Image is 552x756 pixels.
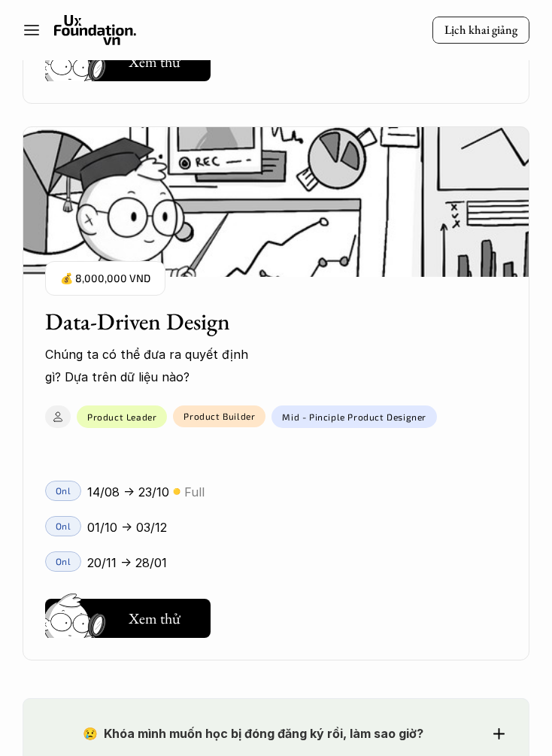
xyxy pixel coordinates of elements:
[87,516,167,539] p: 01/10 -> 03/12
[444,23,517,38] p: Lịch khai giảng
[56,556,71,566] p: Onl
[60,269,150,289] p: 💰 8,000,000 VND
[45,42,211,81] button: Xem thử
[45,343,263,389] p: Chúng ta có thể đưa ra quyết định gì? Dựa trên dữ liệu nào?
[45,308,278,334] h3: Data-Driven Design
[129,608,180,629] h5: Xem thử
[87,551,167,574] p: 20/11 -> 28/01
[184,481,205,503] p: Full
[432,17,529,44] a: Lịch khai giảng
[56,521,71,531] p: Onl
[56,485,71,496] p: Onl
[45,599,211,638] button: Xem thử
[23,126,529,660] li: 5 of 5
[83,726,423,741] strong: 😢 Khóa mình muốn học bị đóng đăng ký rồi, làm sao giờ?
[282,411,426,422] p: Mid - Pinciple Product Designer
[173,486,180,497] p: 🟡
[45,593,211,638] a: Xem thử
[87,411,156,422] p: Product Leader
[87,481,169,503] p: 14/08 -> 23/10
[129,51,180,72] h5: Xem thử
[183,411,255,421] p: Product Builder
